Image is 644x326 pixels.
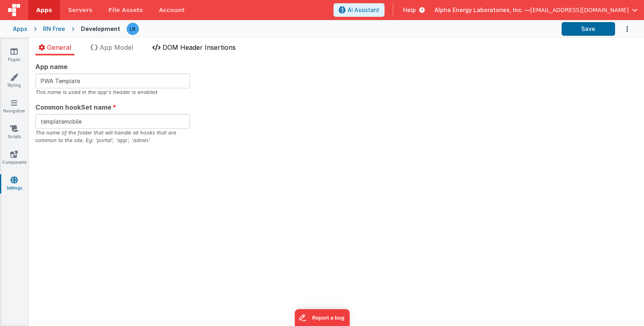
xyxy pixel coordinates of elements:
span: DOM Header Insertions [163,43,236,51]
button: Options [615,21,631,37]
span: File Assets [109,6,143,14]
span: AI Assistant [348,6,379,14]
span: App Model [100,43,133,51]
div: RN Free [43,25,65,33]
div: Apps [13,25,27,33]
span: Servers [68,6,92,14]
button: Save [562,22,615,36]
span: Apps [36,6,52,14]
img: 0cc89ea87d3ef7af341bf65f2365a7ce [127,23,138,35]
iframe: Marker.io feedback button [294,309,350,326]
button: Alpha Energy Laboratories, Inc. — [EMAIL_ADDRESS][DOMAIN_NAME] [434,6,638,14]
span: Help [403,6,416,14]
span: Common hookSet name [35,102,111,112]
div: The name of the folder that will handle all hooks that are common to the site. Eg: 'portal', 'app... [35,129,190,144]
span: App name [35,62,68,71]
button: AI Assistant [333,3,385,17]
span: [EMAIL_ADDRESS][DOMAIN_NAME] [530,6,629,14]
span: Alpha Energy Laboratories, Inc. — [434,6,530,14]
div: Development [81,25,120,33]
span: General [47,43,71,51]
div: This name is used in the app's header is enabled [35,88,190,96]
